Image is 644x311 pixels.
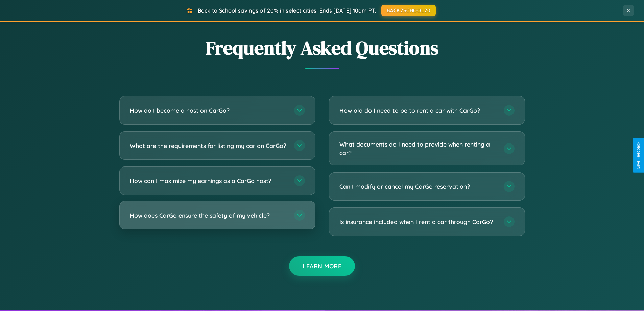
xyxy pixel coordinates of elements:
[130,211,287,220] h3: How does CarGo ensure the safety of my vehicle?
[381,5,436,16] button: BACK2SCHOOL20
[636,142,641,169] div: Give Feedback
[130,177,287,185] h3: How can I maximize my earnings as a CarGo host?
[130,106,287,115] h3: How do I become a host on CarGo?
[339,218,497,226] h3: Is insurance included when I rent a car through CarGo?
[339,106,497,115] h3: How old do I need to be to rent a car with CarGo?
[130,141,287,150] h3: What are the requirements for listing my car on CarGo?
[198,7,376,14] span: Back to School savings of 20% in select cities! Ends [DATE] 10am PT.
[339,140,497,157] h3: What documents do I need to provide when renting a car?
[119,35,525,61] h2: Frequently Asked Questions
[289,256,355,276] button: Learn More
[339,182,497,191] h3: Can I modify or cancel my CarGo reservation?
